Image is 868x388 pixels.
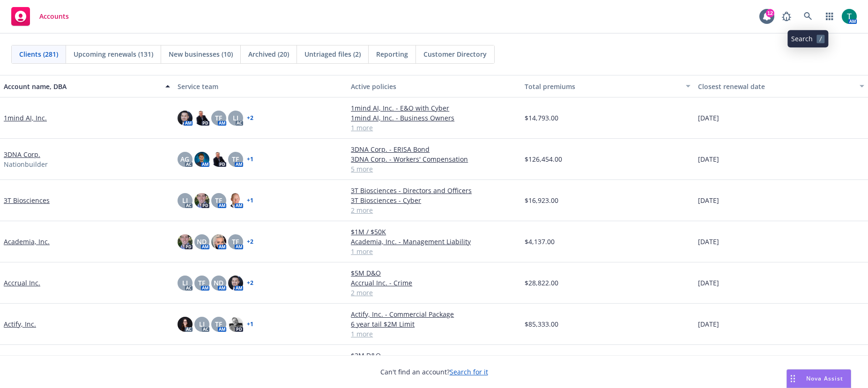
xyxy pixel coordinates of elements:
[351,195,517,205] a: 3T Biosciences - Cyber
[247,157,253,162] a: + 1
[180,154,189,164] span: AG
[525,319,558,329] span: $85,333.00
[233,113,238,123] span: LI
[232,154,239,164] span: TF
[698,195,719,205] span: [DATE]
[351,227,517,237] a: $1M / $50K
[351,113,517,123] a: 1mind AI, Inc. - Business Owners
[351,319,517,329] a: 6 year tail $2M Limit
[198,278,205,288] span: TF
[174,75,348,97] button: Service team
[4,82,160,91] div: Account name, DBA
[4,319,36,329] a: Actify, Inc.
[247,115,253,121] a: + 2
[194,193,209,208] img: photo
[247,239,253,245] a: + 2
[806,374,843,382] span: Nova Assist
[351,288,517,298] a: 2 more
[351,309,517,319] a: Actify, Inc. - Commercial Package
[698,237,719,246] span: [DATE]
[525,154,562,164] span: $126,454.00
[228,193,243,208] img: photo
[169,49,233,59] span: New businesses (10)
[178,82,344,91] div: Service team
[4,159,48,169] span: Nationbuilder
[525,237,555,246] span: $4,137.00
[211,152,226,167] img: photo
[525,82,681,91] div: Total premiums
[197,237,207,246] span: ND
[799,7,817,26] a: Search
[228,276,243,291] img: photo
[376,49,408,59] span: Reporting
[194,111,209,126] img: photo
[194,152,209,167] img: photo
[450,367,488,376] a: Search for it
[247,321,253,327] a: + 1
[525,113,558,123] span: $14,793.00
[215,195,222,205] span: TF
[423,49,487,59] span: Customer Directory
[247,280,253,286] a: + 2
[698,113,719,123] span: [DATE]
[182,278,188,288] span: LI
[214,278,223,288] span: ND
[351,205,517,215] a: 2 more
[178,317,193,332] img: photo
[698,319,719,329] span: [DATE]
[39,13,69,20] span: Accounts
[351,246,517,256] a: 1 more
[842,9,857,24] img: photo
[351,329,517,339] a: 1 more
[347,75,521,97] button: Active policies
[351,154,517,164] a: 3DNA Corp. - Workers' Compensation
[199,319,205,329] span: LI
[4,113,47,123] a: 1mind AI, Inc.
[525,195,558,205] span: $16,923.00
[351,278,517,288] a: Accrual Inc. - Crime
[694,75,868,97] button: Closest renewal date
[351,268,517,278] a: $5M D&O
[304,49,361,59] span: Untriaged files (2)
[182,195,188,205] span: LI
[766,9,774,17] div: 12
[247,198,253,203] a: + 1
[698,154,719,164] span: [DATE]
[211,234,226,249] img: photo
[787,370,799,388] div: Drag to move
[351,164,517,174] a: 5 more
[232,237,239,246] span: TF
[228,317,243,332] img: photo
[380,367,488,377] span: Can't find an account?
[248,49,289,59] span: Archived (20)
[178,234,193,249] img: photo
[74,49,153,59] span: Upcoming renewals (131)
[351,237,517,246] a: Academia, Inc. - Management Liability
[698,82,854,91] div: Closest renewal date
[786,369,851,388] button: Nova Assist
[351,351,517,360] a: $2M D&O
[698,278,719,288] span: [DATE]
[7,3,73,30] a: Accounts
[351,123,517,133] a: 1 more
[351,82,517,91] div: Active policies
[215,113,222,123] span: TF
[4,149,40,159] a: 3DNA Corp.
[777,7,796,26] a: Report a Bug
[351,103,517,113] a: 1mind AI, Inc. - E&O with Cyber
[521,75,695,97] button: Total premiums
[4,237,50,246] a: Academia, Inc.
[19,49,58,59] span: Clients (281)
[351,186,517,195] a: 3T Biosciences - Directors and Officers
[820,7,839,26] a: Switch app
[4,195,50,205] a: 3T Biosciences
[4,278,40,288] a: Accrual Inc.
[351,144,517,154] a: 3DNA Corp. - ERISA Bond
[215,319,222,329] span: TF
